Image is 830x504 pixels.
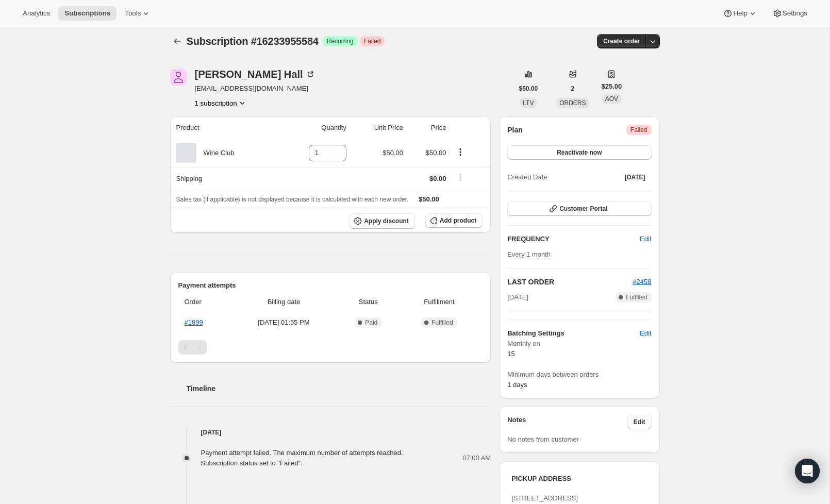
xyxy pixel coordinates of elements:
[178,291,230,313] th: Order
[603,37,640,45] span: Create order
[633,277,651,287] button: #2458
[507,339,651,349] span: Monthly on
[513,81,544,96] button: $50.00
[507,415,627,429] h3: Notes
[507,145,651,160] button: Reactivate now
[419,195,439,203] span: $50.00
[452,146,469,158] button: Product actions
[625,173,645,181] span: [DATE]
[507,350,514,358] span: 15
[507,201,651,216] button: Customer Portal
[233,297,335,307] span: Billing date
[170,427,491,438] h4: [DATE]
[196,148,235,158] div: Wine Club
[559,99,586,107] span: ORDERS
[565,81,581,96] button: 2
[627,415,652,429] button: Edit
[507,328,640,339] h6: Batching Settings
[341,297,396,307] span: Status
[571,85,575,93] span: 2
[364,217,409,225] span: Apply discount
[605,95,618,103] span: AOV
[507,250,551,258] span: Every 1 month
[597,34,646,48] button: Create order
[364,37,381,45] span: Failed
[429,175,446,182] span: $0.00
[462,453,491,463] span: 07:00 AM
[507,292,528,303] span: [DATE]
[187,383,491,394] h2: Timeline
[279,116,350,139] th: Quantity
[350,116,406,139] th: Unit Price
[507,172,547,182] span: Created Date
[452,172,469,183] button: Shipping actions
[431,318,453,327] span: Fulfilled
[507,381,527,389] span: 1 days
[619,170,652,184] button: [DATE]
[195,69,316,79] div: [PERSON_NAME] Hall
[187,36,319,47] span: Subscription #16233955584
[557,148,602,157] span: Reactivate now
[425,213,483,228] button: Add product
[559,205,607,213] span: Customer Portal
[170,116,279,139] th: Product
[16,6,56,21] button: Analytics
[795,459,820,483] div: Open Intercom Messenger
[195,98,247,108] button: Product actions
[766,6,814,21] button: Settings
[383,149,403,157] span: $50.00
[170,69,187,86] span: Patrick Hall
[507,234,640,244] h2: FREQUENCY
[640,328,651,339] span: Edit
[507,125,523,135] h2: Plan
[634,418,645,426] span: Edit
[185,318,203,326] a: #1899
[64,9,110,18] span: Subscriptions
[327,37,354,45] span: Recurring
[201,448,403,468] div: Payment attempt failed. The maximum number of attempts reached. Subscription status set to "Failed".
[402,297,476,307] span: Fulfillment
[717,6,763,21] button: Help
[426,149,446,157] span: $50.00
[640,234,651,244] span: Edit
[523,99,534,107] span: LTV
[170,34,185,48] button: Subscriptions
[519,85,538,93] span: $50.00
[233,317,335,328] span: [DATE] · 01:55 PM
[195,83,316,94] span: [EMAIL_ADDRESS][DOMAIN_NAME]
[507,369,651,380] span: Minimum days between orders
[633,278,651,285] a: #2458
[350,213,415,229] button: Apply discount
[178,280,483,291] h2: Payment attempts
[58,6,117,21] button: Subscriptions
[170,167,279,190] th: Shipping
[125,9,141,18] span: Tools
[176,196,409,203] span: Sales tax (if applicable) is not displayed because it is calculated with each new order.
[507,435,579,443] span: No notes from customer
[365,318,377,327] span: Paid
[626,293,647,301] span: Fulfilled
[23,9,50,18] span: Analytics
[733,9,747,18] span: Help
[634,231,657,247] button: Edit
[602,81,622,92] span: $25.00
[406,116,449,139] th: Price
[783,9,807,18] span: Settings
[178,340,483,355] nav: Pagination
[507,277,633,287] h2: LAST ORDER
[440,216,476,225] span: Add product
[634,325,657,342] button: Edit
[119,6,157,21] button: Tools
[511,474,647,484] h3: PICKUP ADDRESS
[630,126,648,134] span: Failed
